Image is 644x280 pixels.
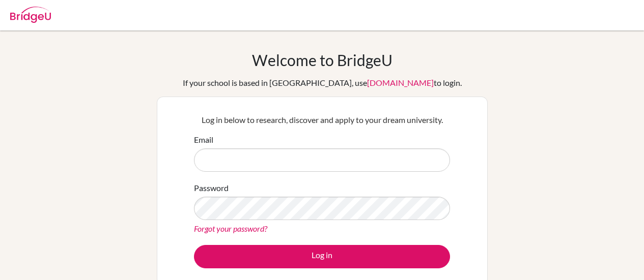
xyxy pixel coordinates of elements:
[10,7,51,23] img: Bridge-U
[252,51,393,69] h1: Welcome to BridgeU
[194,114,450,126] p: Log in below to research, discover and apply to your dream university.
[183,77,462,89] div: If your school is based in [GEOGRAPHIC_DATA], use to login.
[194,245,450,268] button: Log in
[194,224,267,233] a: Forgot your password?
[194,182,229,194] label: Password
[194,134,213,146] label: Email
[367,78,434,87] a: [DOMAIN_NAME]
